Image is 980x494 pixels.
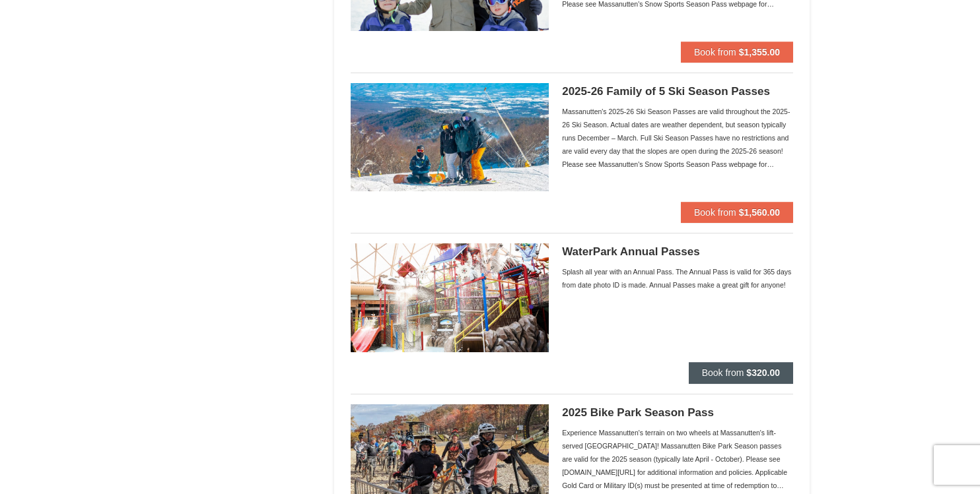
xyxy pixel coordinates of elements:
span: Book from [694,47,736,57]
h5: 2025-26 Family of 5 Ski Season Passes [562,85,793,98]
span: Book from [702,367,744,378]
button: Book from $320.00 [689,362,793,383]
strong: $1,355.00 [739,47,780,57]
img: 6619937-205-1660e5b5.jpg [351,83,549,191]
button: Book from $1,355.00 [681,42,793,63]
div: Massanutten's 2025-26 Ski Season Passes are valid throughout the 2025-26 Ski Season. Actual dates... [562,105,793,171]
span: Book from [694,207,736,218]
div: Splash all year with an Annual Pass. The Annual Pass is valid for 365 days from date photo ID is ... [562,265,793,292]
h5: 2025 Bike Park Season Pass [562,406,793,419]
h5: WaterPark Annual Passes [562,245,793,259]
img: 6619937-36-230dbc92.jpg [351,243,549,352]
strong: $1,560.00 [739,207,780,218]
div: Experience Massanutten's terrain on two wheels at Massanutten's lift-served [GEOGRAPHIC_DATA]! Ma... [562,426,793,492]
strong: $320.00 [746,367,780,378]
button: Book from $1,560.00 [681,202,793,223]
